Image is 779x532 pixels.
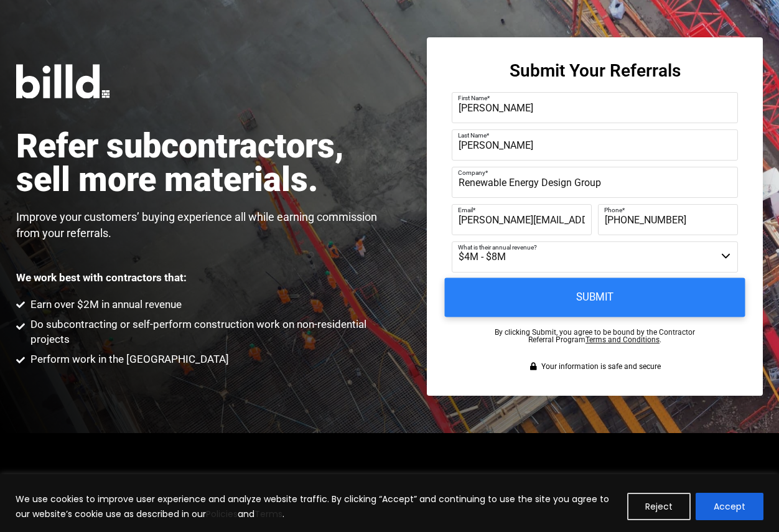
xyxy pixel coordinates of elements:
a: Terms and Conditions [585,335,660,344]
h1: Refer subcontractors, sell more materials. [16,129,389,197]
span: Your information is safe and secure [538,362,661,371]
p: We use cookies to improve user experience and analyze website traffic. By clicking “Accept” and c... [16,492,618,521]
span: Do subcontracting or self-perform construction work on non-residential projects [27,317,390,347]
span: Company [458,169,485,176]
input: Submit [445,278,745,317]
span: Earn over $2M in annual revenue [27,297,182,312]
button: Reject [627,493,691,520]
p: Improve your customers’ buying experience all while earning commission from your referrals. [16,209,389,241]
p: By clicking Submit, you agree to be bound by the Contractor Referral Program . [495,329,695,343]
p: We work best with contractors that: [16,273,187,283]
span: Phone [604,207,622,213]
a: Terms [254,508,282,520]
span: Perform work in the [GEOGRAPHIC_DATA] [27,352,229,367]
span: Last Name [458,132,487,139]
button: Accept [696,493,763,520]
span: First Name [458,95,487,101]
a: Policies [206,508,238,520]
span: Email [458,207,473,213]
h3: Submit Your Referrals [510,62,681,80]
